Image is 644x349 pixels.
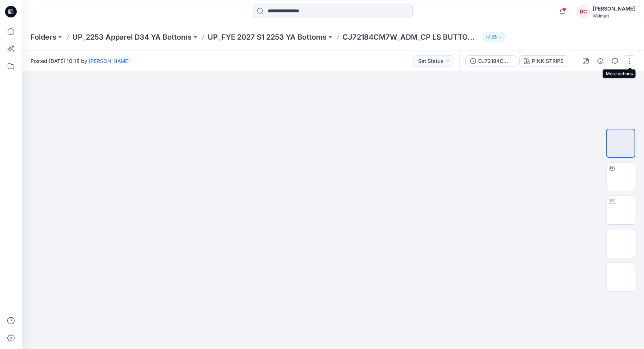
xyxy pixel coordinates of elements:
[532,57,563,65] div: PINK STRIPE
[593,13,635,19] div: Walmart
[343,32,480,42] p: CJ72184CM7W_ADM_CP LS BUTTON DOWN
[519,55,568,67] button: PINK STRIPE
[577,5,590,18] div: DC
[89,58,130,64] a: [PERSON_NAME]
[478,57,512,65] div: CJ72184CM7W_ADM_CP LS BUTTON DOWN
[595,55,606,67] button: Details
[492,33,497,41] p: 25
[72,32,192,42] a: UP_2253 Apparel D34 YA Bottoms
[465,55,516,67] button: CJ72184CM7W_ADM_CP LS BUTTON DOWN
[31,57,130,65] span: Posted [DATE] 10:18 by
[31,32,56,42] a: Folders
[483,32,506,42] button: 25
[593,4,635,13] div: [PERSON_NAME]
[208,32,327,42] a: UP_FYE 2027 S1 2253 YA Bottoms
